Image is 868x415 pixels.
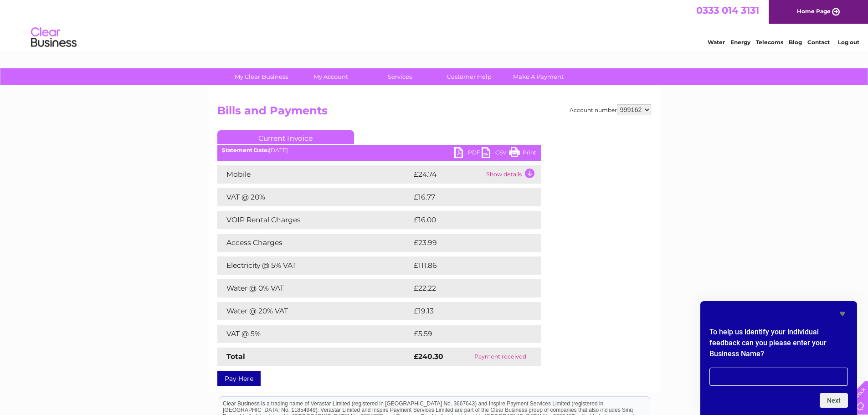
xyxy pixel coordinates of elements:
a: Water [708,39,725,46]
td: £16.00 [411,211,522,229]
td: VAT @ 5% [217,325,411,343]
td: £5.59 [411,325,519,343]
img: logo.png [31,24,77,51]
a: Blog [789,39,802,46]
td: £22.22 [411,279,522,297]
a: Print [509,147,536,160]
td: £16.77 [411,188,522,206]
b: Statement Date: [222,147,269,154]
h2: Bills and Payments [217,104,651,122]
td: Mobile [217,165,411,184]
a: 0333 014 3131 [696,5,759,16]
a: Telecoms [756,39,783,46]
a: Pay Here [217,371,261,386]
button: Next question [820,393,848,408]
td: Payment received [460,348,541,366]
a: Make A Payment [501,68,576,85]
td: Electricity @ 5% VAT [217,256,411,275]
a: Energy [730,39,750,46]
td: £19.13 [411,302,521,320]
td: Water @ 0% VAT [217,279,411,297]
td: £24.74 [411,165,484,184]
input: To help us identify your individual feedback can you please enter your Business Name? [709,368,848,386]
a: Log out [838,39,859,46]
div: Account number [570,104,651,115]
div: [DATE] [217,147,541,154]
a: CSV [482,147,509,160]
button: Hide survey [837,308,848,319]
td: VAT @ 20% [217,188,411,206]
td: £111.86 [411,256,523,275]
a: Services [362,68,437,85]
a: PDF [454,147,482,160]
td: VOIP Rental Charges [217,211,411,229]
a: Contact [807,39,830,46]
a: Current Invoice [217,130,354,144]
strong: Total [226,352,245,361]
div: To help us identify your individual feedback can you please enter your Business Name? [709,308,848,408]
strong: £240.30 [414,352,443,361]
div: Clear Business is a trading name of Verastar Limited (registered in [GEOGRAPHIC_DATA] No. 3667643... [219,5,650,44]
a: Customer Help [431,68,507,85]
a: My Clear Business [224,68,299,85]
h2: To help us identify your individual feedback can you please enter your Business Name? [709,327,848,364]
td: Water @ 20% VAT [217,302,411,320]
td: Access Charges [217,234,411,252]
td: Show details [484,165,541,184]
a: My Account [293,68,368,85]
td: £23.99 [411,234,523,252]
